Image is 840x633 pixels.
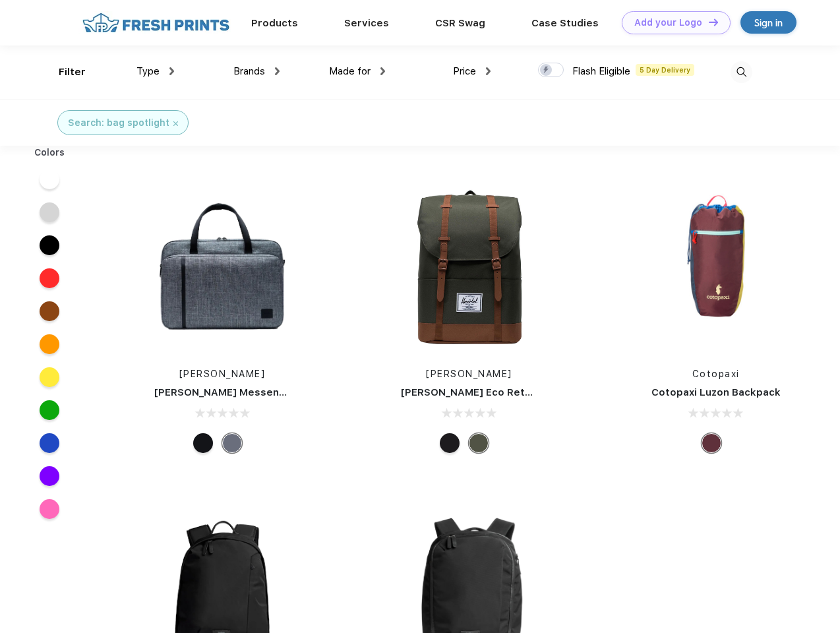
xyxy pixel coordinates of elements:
[634,17,702,28] div: Add your Logo
[628,179,804,354] img: func=resize&h=266
[731,61,752,83] img: desktop_search.svg
[154,386,297,398] a: [PERSON_NAME] Messenger
[651,386,781,398] a: Cotopaxi Luzon Backpack
[702,433,721,453] div: Surprise
[740,11,796,34] a: Sign in
[251,17,298,29] a: Products
[193,433,213,453] div: Black
[709,18,718,26] img: DT
[381,179,556,354] img: func=resize&h=266
[68,116,169,130] div: Search: bag spotlight
[754,15,783,30] div: Sign in
[135,179,310,354] img: func=resize&h=266
[380,67,385,75] img: dropdown.png
[636,64,694,76] span: 5 Day Delivery
[426,369,512,379] a: [PERSON_NAME]
[275,67,280,75] img: dropdown.png
[179,369,266,379] a: [PERSON_NAME]
[440,433,460,453] div: Black
[78,11,233,34] img: fo%20logo%202.webp
[24,146,75,160] div: Colors
[572,65,630,77] span: Flash Eligible
[469,433,489,453] div: Forest
[329,65,371,77] span: Made for
[233,65,265,77] span: Brands
[401,386,671,398] a: [PERSON_NAME] Eco Retreat 15" Computer Backpack
[222,433,242,453] div: Raven Crosshatch
[692,369,740,379] a: Cotopaxi
[169,67,174,75] img: dropdown.png
[486,67,491,75] img: dropdown.png
[453,65,476,77] span: Price
[173,121,178,126] img: filter_cancel.svg
[59,65,86,80] div: Filter
[136,65,160,77] span: Type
